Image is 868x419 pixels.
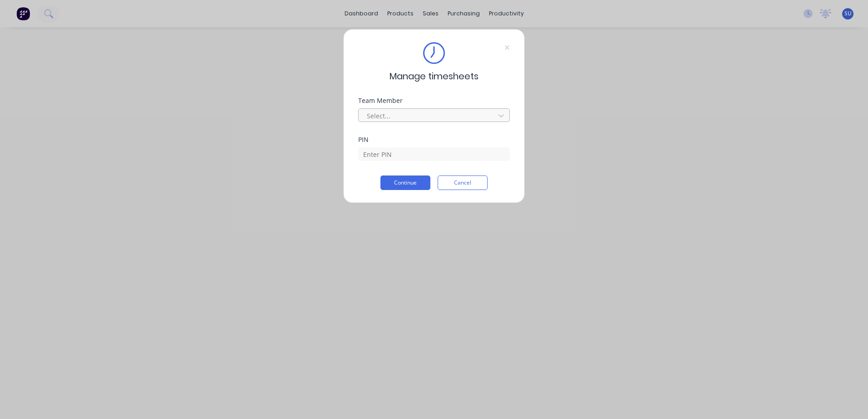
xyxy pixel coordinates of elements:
input: Enter PIN [358,147,510,161]
button: Cancel [438,175,488,190]
span: Manage timesheets [390,69,478,83]
div: Team Member [358,97,510,104]
div: PIN [358,136,510,143]
button: Continue [380,175,430,190]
